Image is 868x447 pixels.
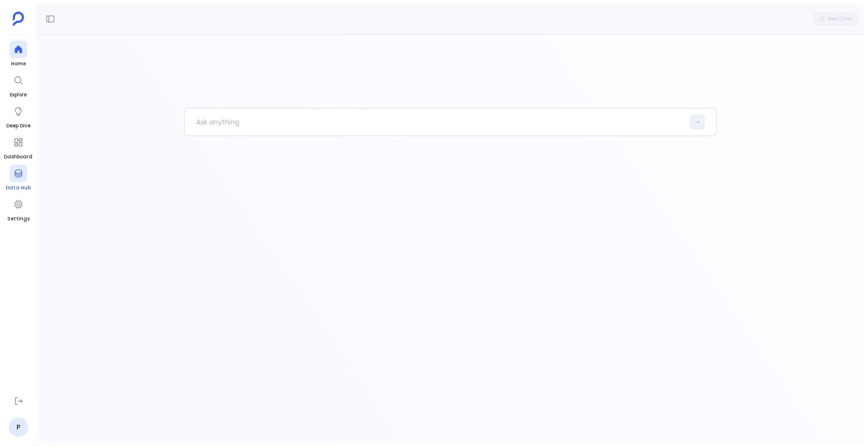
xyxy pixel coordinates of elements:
[10,91,27,99] span: Explore
[10,41,27,68] a: Home
[6,122,31,130] span: Deep Dive
[10,60,27,68] span: Home
[6,165,31,192] a: Data Hub
[4,134,32,161] a: Dashboard
[13,12,24,26] img: petavue logo
[9,417,28,437] a: P
[6,184,31,192] span: Data Hub
[6,103,31,130] a: Deep Dive
[4,153,32,161] span: Dashboard
[7,215,30,223] span: Settings
[10,72,27,99] a: Explore
[7,196,30,223] a: Settings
